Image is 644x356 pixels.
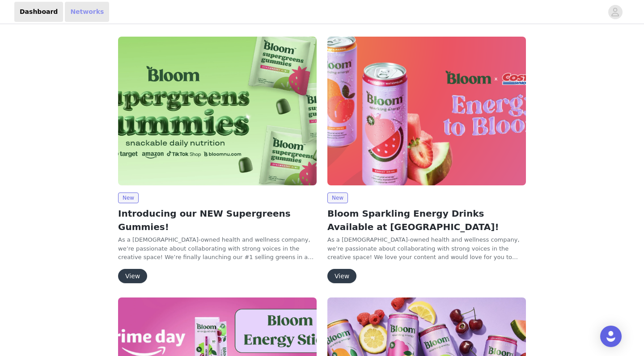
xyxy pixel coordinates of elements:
p: As a [DEMOGRAPHIC_DATA]-owned health and wellness company, we’re passionate about collaborating w... [118,235,317,262]
img: Bloom Nutrition [327,37,526,185]
a: Networks [65,2,109,22]
button: View [118,269,147,283]
h2: Bloom Sparkling Energy Drinks Available at [GEOGRAPHIC_DATA]! [327,207,526,234]
a: View [327,273,356,280]
span: New [327,193,348,203]
span: New [118,193,139,203]
div: Open Intercom Messenger [600,326,622,347]
button: View [327,269,356,283]
a: View [118,273,147,280]
img: Bloom Nutrition [118,37,317,185]
p: As a [DEMOGRAPHIC_DATA]-owned health and wellness company, we’re passionate about collaborating w... [327,235,526,262]
a: Dashboard [14,2,63,22]
div: avatar [611,5,619,19]
h2: Introducing our NEW Supergreens Gummies! [118,207,317,234]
